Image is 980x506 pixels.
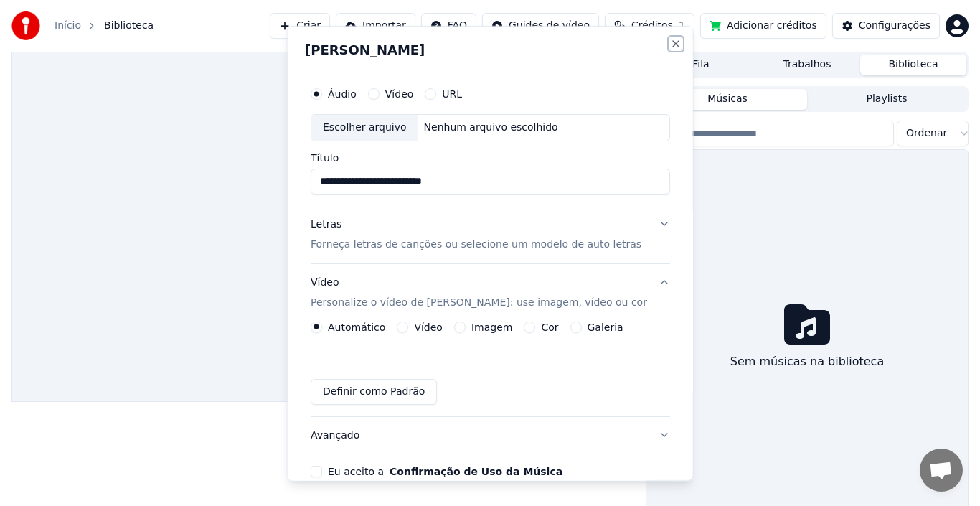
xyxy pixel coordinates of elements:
[385,88,413,98] label: Vídeo
[587,322,623,332] label: Galeria
[442,88,462,98] label: URL
[311,275,647,309] div: Vídeo
[311,114,418,140] div: Escolher arquivo
[311,416,670,454] button: Avançado
[311,263,670,321] button: VídeoPersonalize o vídeo de [PERSON_NAME]: use imagem, vídeo ou cor
[311,205,670,263] button: LetrasForneça letras de canções ou selecione um modelo de auto letras
[305,43,676,56] h2: [PERSON_NAME]
[390,466,562,476] button: Eu aceito a
[328,322,385,332] label: Automático
[311,321,670,416] div: VídeoPersonalize o vídeo de [PERSON_NAME]: use imagem, vídeo ou cor
[471,322,512,332] label: Imagem
[328,466,562,476] label: Eu aceito a
[311,217,341,231] div: Letras
[311,295,647,309] p: Personalize o vídeo de [PERSON_NAME]: use imagem, vídeo ou cor
[414,322,443,332] label: Vídeo
[311,237,641,251] p: Forneça letras de canções ou selecione um modelo de auto letras
[328,88,357,98] label: Áudio
[311,378,437,404] button: Definir como Padrão
[418,120,563,134] div: Nenhum arquivo escolhido
[541,322,558,332] label: Cor
[311,152,670,162] label: Título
